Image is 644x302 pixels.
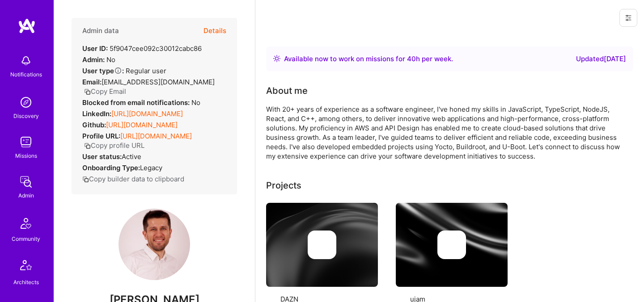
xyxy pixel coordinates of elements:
[17,52,35,70] img: bell
[82,98,200,107] div: No
[15,151,37,160] div: Missions
[82,176,89,183] i: icon Copy
[82,55,105,64] strong: Admin:
[106,121,178,129] a: [URL][DOMAIN_NAME]
[17,133,35,151] img: teamwork
[82,44,202,53] div: 5f9047cee092c30012cabc86
[203,18,226,44] button: Details
[396,203,508,287] img: cover
[17,93,35,111] img: discovery
[82,55,115,64] div: No
[84,87,126,96] button: Copy Email
[576,54,626,64] div: Updated [DATE]
[437,231,466,259] img: Company logo
[266,105,624,161] div: With 20+ years of experience as a software engineer, I've honed my skills in JavaScript, TypeScri...
[15,213,37,234] img: Community
[140,164,162,172] span: legacy
[114,67,122,75] i: Help
[82,174,184,184] button: Copy builder data to clipboard
[10,70,42,79] div: Notifications
[18,191,34,200] div: Admin
[407,55,416,63] span: 40
[82,164,140,172] strong: Onboarding Type:
[266,179,301,192] div: Projects
[122,152,141,161] span: Active
[308,231,336,259] img: Company logo
[119,209,190,280] img: User Avatar
[111,109,183,118] a: [URL][DOMAIN_NAME]
[84,143,91,149] i: icon Copy
[284,54,453,64] div: Available now to work on missions for h per week .
[273,55,280,62] img: Availability
[102,78,215,86] span: [EMAIL_ADDRESS][DOMAIN_NAME]
[17,173,35,191] img: admin teamwork
[84,141,144,150] button: Copy profile URL
[82,67,124,75] strong: User type :
[18,18,36,34] img: logo
[82,98,191,107] strong: Blocked from email notifications:
[120,132,192,140] a: [URL][DOMAIN_NAME]
[15,256,37,277] img: Architects
[13,111,39,121] div: Discovery
[82,66,166,75] div: Regular user
[266,84,308,97] div: About me
[82,78,102,86] strong: Email:
[82,132,120,140] strong: Profile URL:
[84,88,91,95] i: icon Copy
[82,27,119,35] h4: Admin data
[82,44,108,53] strong: User ID:
[266,203,378,287] img: cover
[13,277,39,287] div: Architects
[82,121,106,129] strong: Github:
[12,234,40,243] div: Community
[82,109,111,118] strong: LinkedIn:
[82,152,122,161] strong: User status:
